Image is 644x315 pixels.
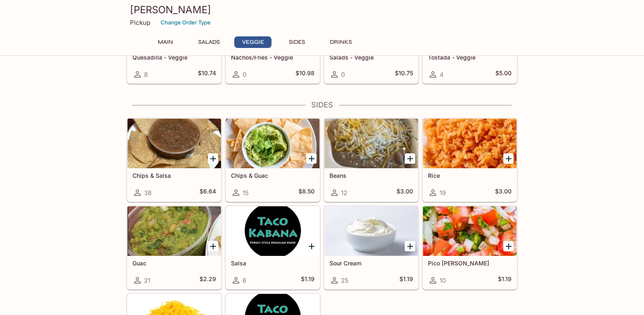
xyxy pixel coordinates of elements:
[440,71,444,79] span: 4
[322,36,359,48] button: Drinks
[231,260,315,267] h5: Salsa
[440,189,446,197] span: 19
[199,275,216,285] h5: $2.29
[226,119,320,168] div: Chips & Guac
[132,260,216,267] h5: Guac
[440,277,446,284] span: 10
[157,16,214,29] button: Change Order Type
[498,275,512,285] h5: $1.19
[341,277,348,284] span: 25
[243,189,249,197] span: 15
[306,153,317,164] button: Add Chips & Guac
[278,36,315,48] button: Sides
[423,206,517,289] a: Pico [PERSON_NAME]10$1.19
[226,206,320,256] div: Salsa
[301,275,315,285] h5: $1.19
[324,118,418,202] a: Beans12$3.00
[144,189,151,197] span: 38
[243,71,246,79] span: 0
[296,69,315,79] h5: $10.98
[226,118,320,202] a: Chips & Guac15$8.50
[428,172,512,179] h5: Rice
[423,206,517,256] div: Pico de Gallo
[132,172,216,179] h5: Chips & Salsa
[144,277,150,284] span: 21
[329,260,413,267] h5: Sour Cream
[144,71,148,79] span: 8
[341,71,345,79] span: 0
[226,206,320,289] a: Salsa6$1.19
[231,54,315,61] h5: Nachos/Fries - Veggie
[396,188,413,198] h5: $3.00
[503,241,514,251] button: Add Pico de Gallo
[395,69,413,79] h5: $10.75
[130,3,514,16] h3: [PERSON_NAME]
[208,241,218,251] button: Add Guac
[423,119,517,168] div: Rice
[405,153,415,164] button: Add Beans
[503,153,514,164] button: Add Rice
[234,36,272,48] button: Veggie
[190,36,228,48] button: Salads
[405,241,415,251] button: Add Sour Cream
[495,69,512,79] h5: $5.00
[495,188,512,198] h5: $3.00
[399,275,413,285] h5: $1.19
[324,119,418,168] div: Beans
[306,241,317,251] button: Add Salsa
[127,118,221,202] a: Chips & Salsa38$6.64
[127,119,221,168] div: Chips & Salsa
[127,206,221,256] div: Guac
[324,206,418,289] a: Sour Cream25$1.19
[198,69,216,79] h5: $10.74
[199,188,216,198] h5: $6.64
[423,118,517,202] a: Rice19$3.00
[298,188,315,198] h5: $8.50
[132,54,216,61] h5: Quesadilla - Veggie
[428,54,512,61] h5: Tostada - Veggie
[231,172,315,179] h5: Chips & Guac
[341,189,347,197] span: 12
[147,36,184,48] button: Main
[130,19,150,26] p: Pickup
[329,54,413,61] h5: Salads - Veggie
[329,172,413,179] h5: Beans
[324,206,418,256] div: Sour Cream
[208,153,218,164] button: Add Chips & Salsa
[428,260,512,267] h5: Pico [PERSON_NAME]
[127,100,517,110] h4: Sides
[127,206,221,289] a: Guac21$2.29
[243,277,246,284] span: 6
